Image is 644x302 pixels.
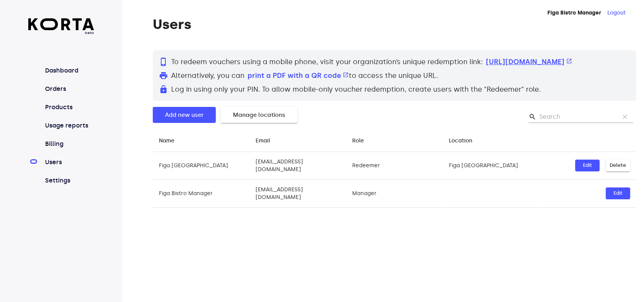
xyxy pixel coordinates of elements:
span: Delete [610,161,626,170]
a: Dashboard [44,66,94,75]
span: Manage locations [233,110,285,120]
div: Location [449,136,472,145]
span: Edit [579,161,596,170]
p: Alternatively, you can to access the unique URL. [159,70,630,81]
span: phone_iphone [159,57,168,66]
span: lock [159,85,168,94]
span: Name [159,136,184,145]
span: Add new user [165,110,204,120]
span: Edit [610,189,626,198]
td: Figa Bistro Manager [153,179,249,207]
a: Orders [44,84,94,94]
div: Email [256,136,270,145]
span: To redeem vouchers using a mobile phone, visit your organization’s unique redemption link: [171,58,483,66]
td: Figa [GEOGRAPHIC_DATA] [443,152,540,179]
td: [EMAIL_ADDRESS][DOMAIN_NAME] [249,152,346,179]
button: Edit [606,187,630,199]
span: print [159,71,168,80]
span: Search [529,113,536,121]
a: Users [44,158,94,167]
div: Name [159,136,175,145]
span: Email [256,136,280,145]
button: Add new user [153,107,216,123]
h1: Users [153,17,636,32]
a: Add new user [153,111,221,117]
a: Billing [44,139,94,149]
button: print a PDF with a QR code [248,70,349,81]
button: Manage locations [221,107,298,123]
td: [EMAIL_ADDRESS][DOMAIN_NAME] [249,179,346,207]
input: Search [539,111,613,123]
strong: Figa Bistro Manager [547,10,601,16]
span: Role [352,136,374,145]
a: Products [44,103,94,112]
a: Manage locations [221,111,303,117]
a: [URL][DOMAIN_NAME] [486,58,572,66]
p: Log in using only your PIN. To allow mobile-only voucher redemption, create users with the "Redee... [159,84,630,95]
div: Role [352,136,364,145]
span: open_in_new [343,72,349,78]
button: Edit [575,160,600,171]
td: Manager [346,179,443,207]
span: open_in_new [566,58,572,64]
a: Settings [44,176,94,185]
button: Logout [607,9,626,17]
a: beta [28,18,94,36]
span: Location [449,136,482,145]
img: Korta [28,18,94,30]
td: Figa [GEOGRAPHIC_DATA] [153,152,249,179]
button: Delete [606,160,630,171]
a: Usage reports [44,121,94,130]
span: beta [28,30,94,36]
td: Redeemer [346,152,443,179]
